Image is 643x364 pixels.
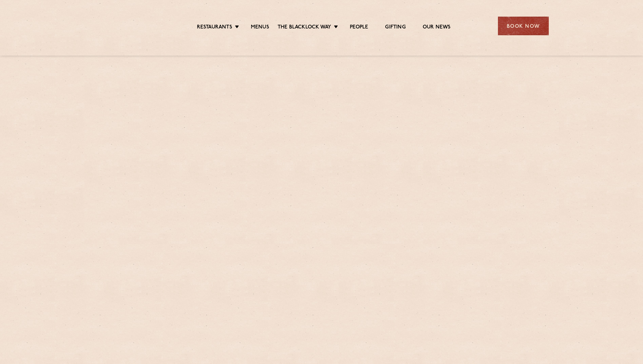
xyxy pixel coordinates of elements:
div: Book Now [498,17,549,35]
a: Gifting [385,24,405,32]
a: Menus [251,24,269,32]
a: People [350,24,368,32]
a: The Blacklock Way [278,24,331,32]
a: Restaurants [197,24,232,32]
a: Our News [423,24,451,32]
img: svg%3E [95,6,153,45]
